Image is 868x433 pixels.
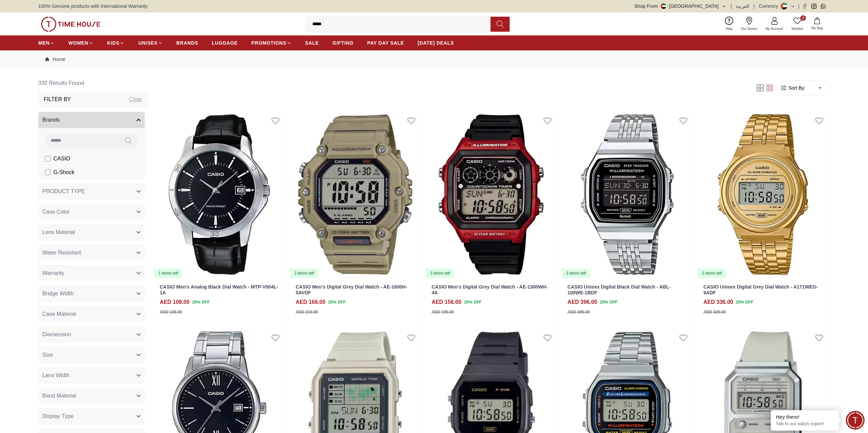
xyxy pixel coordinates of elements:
[38,388,145,404] button: Band Material
[42,310,76,318] span: Case Material
[42,116,60,124] span: Brands
[763,26,786,31] span: My Account
[251,40,286,46] span: PROMOTIONS
[129,95,142,104] div: Clear
[332,37,354,49] a: GIFTING
[38,306,145,322] button: Case Material
[42,187,85,196] span: PRODUCT TYPE
[38,347,145,363] button: Size
[305,37,319,49] a: SALE
[738,26,760,31] span: Our Stores
[425,110,557,279] a: CASIO Men's Digital Grey Dial Watch - AE-1300WH-4A3 items left
[42,412,73,420] span: Display Type
[789,26,806,31] span: Wishlist
[600,299,617,305] span: 20 % OFF
[42,290,74,298] span: Bridge Width
[736,299,753,305] span: 20 % OFF
[305,40,319,46] span: SALE
[821,4,826,9] a: Whatsapp
[38,224,145,241] button: Lens Material
[802,4,807,9] a: Facebook
[296,309,318,315] div: AED 210.00
[787,84,806,91] span: Sort By:
[38,367,145,384] button: Lens Width
[697,110,829,279] a: CASIO Unisex Digital Grey Dial Watch - A171WEG-9ADF2 items left
[38,37,55,49] a: MEN
[212,37,238,49] a: LUGGAGE
[42,249,81,257] span: Water Resistant
[42,392,76,400] span: Band Material
[562,268,590,278] div: 3 items left
[289,110,422,279] a: CASIO Men's Digital Grey Dial Watch - AE-1600H-5AVDF2 items left
[42,351,53,359] span: Size
[251,37,291,49] a: PROMOTIONS
[138,37,162,49] a: UNISEX
[38,183,145,200] button: PRODUCT TYPE
[289,110,422,279] img: CASIO Men's Digital Grey Dial Watch - AE-1600H-5AVDF
[38,3,147,10] span: 100% Genuine products with International Warranty
[107,40,119,46] span: KIDS
[811,4,816,9] a: Instagram
[192,299,210,305] span: 20 % OFF
[38,75,147,91] h6: 330 Results Found
[45,170,51,175] input: G-Shock
[464,299,482,305] span: 20 % OFF
[737,15,762,33] a: Our Stores
[153,110,286,279] a: CASIO Men's Analog Black Dial Watch - MTP-V004L-1A1 items left
[153,110,286,279] img: CASIO Men's Analog Black Dial Watch - MTP-V004L-1A
[38,112,145,128] button: Brands
[367,37,404,49] a: PAY DAY SALE
[38,265,145,281] button: Warranty
[431,309,454,315] div: AED 195.00
[661,3,666,9] img: United Arab Emirates
[38,50,830,68] nav: Breadcrumb
[328,299,345,305] span: 20 % OFF
[212,40,238,46] span: LUGGAGE
[561,110,694,279] a: CASIO Unisex Digital Black Dial Watch - ABL-100WE-1BDF3 items left
[698,268,726,278] div: 2 items left
[776,421,834,427] p: Talk to our watch expert!
[736,3,749,10] span: العربية
[38,408,145,424] button: Display Type
[846,411,865,430] div: Chat Widget
[68,37,94,49] a: WOMEN
[722,15,737,33] a: Help
[53,155,70,163] span: CASIO
[703,284,818,295] a: CASIO Unisex Digital Grey Dial Watch - A171WEG-9ADF
[42,330,71,339] span: Diamension
[697,110,829,279] img: CASIO Unisex Digital Grey Dial Watch - A171WEG-9ADF
[367,40,404,46] span: PAY DAY SALE
[561,110,694,279] img: CASIO Unisex Digital Black Dial Watch - ABL-100WE-1BDF
[138,40,157,46] span: UNISEX
[759,3,781,10] div: Currency
[53,168,74,176] span: G-Shock
[45,156,51,161] input: CASIO
[160,284,278,295] a: CASIO Men's Analog Black Dial Watch - MTP-V004L-1A
[296,284,407,295] a: CASIO Men's Digital Grey Dial Watch - AE-1600H-5AVDF
[38,40,49,46] span: MEN
[703,298,733,306] h4: AED 336.00
[418,37,454,49] a: [DATE] DEALS
[45,56,65,63] a: Home
[38,326,145,343] button: Diamension
[635,3,727,10] button: Shop From[GEOGRAPHIC_DATA]
[107,37,125,49] a: KIDS
[568,284,671,295] a: CASIO Unisex Digital Black Dial Watch - ABL-100WE-1BDF
[42,371,70,380] span: Lens Width
[780,84,806,91] button: Sort By:
[568,298,597,306] h4: AED 396.00
[38,245,145,261] button: Water Resistant
[425,110,557,279] img: CASIO Men's Digital Grey Dial Watch - AE-1300WH-4A
[431,298,461,306] h4: AED 156.00
[703,309,726,315] div: AED 420.00
[38,204,145,220] button: Case Color
[731,3,732,10] span: |
[42,269,64,277] span: Warranty
[296,298,325,306] h4: AED 168.00
[723,26,736,31] span: Help
[176,40,198,46] span: BRANDS
[431,284,547,295] a: CASIO Men's Digital Grey Dial Watch - AE-1300WH-4A
[426,268,454,278] div: 3 items left
[160,298,189,306] h4: AED 108.00
[160,309,182,315] div: AED 135.00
